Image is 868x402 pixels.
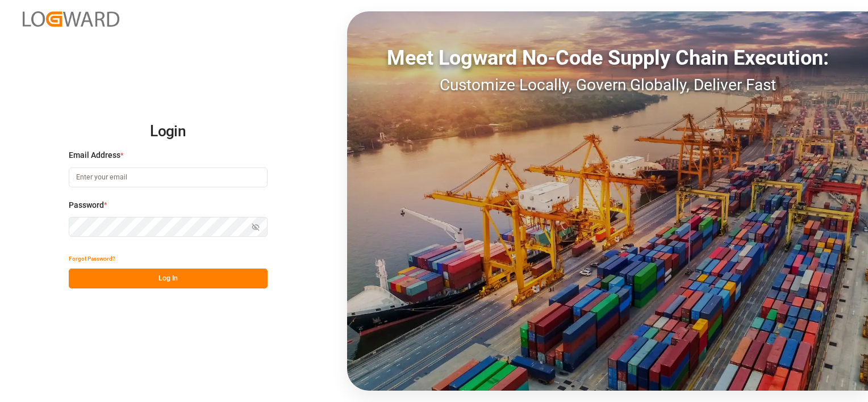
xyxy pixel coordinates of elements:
[347,73,868,97] div: Customize Locally, Govern Globally, Deliver Fast
[69,149,120,161] span: Email Address
[23,11,119,27] img: Logward_new_orange.png
[69,249,115,269] button: Forgot Password?
[69,167,268,187] input: Enter your email
[69,199,104,211] span: Password
[69,269,268,288] button: Log In
[347,43,868,73] div: Meet Logward No-Code Supply Chain Execution:
[69,114,268,150] h2: Login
